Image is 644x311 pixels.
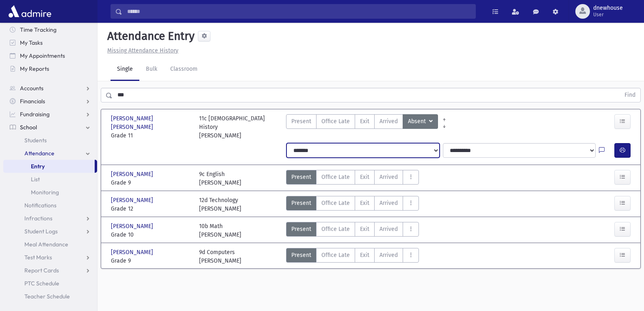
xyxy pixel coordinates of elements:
span: Grade 9 [111,178,191,187]
input: Search [122,4,475,19]
a: Students [3,134,97,147]
div: 10b Math [PERSON_NAME] [199,222,241,239]
span: Time Tracking [20,26,56,33]
span: Students [24,137,47,144]
a: Attendance [3,147,97,160]
h5: Attendance Entry [104,29,195,43]
span: Present [291,117,311,126]
u: Missing Attendance History [107,47,178,54]
div: AttTypes [286,248,419,265]
span: Exit [360,173,369,181]
a: My Appointments [3,49,97,62]
img: AdmirePro [7,3,53,20]
span: List [31,176,40,183]
span: Arrived [379,225,398,233]
span: Grade 11 [111,131,191,140]
a: List [3,173,97,186]
span: Test Marks [24,254,52,261]
a: Time Tracking [3,23,97,36]
span: Financials [20,98,45,105]
span: Fundraising [20,111,50,118]
button: Find [620,88,640,102]
span: Student Logs [24,228,58,235]
div: 12d Technology [PERSON_NAME] [199,196,241,213]
span: User [593,11,623,18]
span: Office Late [321,173,350,181]
div: 9d Computers [PERSON_NAME] [199,248,241,265]
a: Monitoring [3,186,97,199]
a: Entry [3,160,95,173]
span: Grade 10 [111,231,191,239]
div: AttTypes [286,170,419,187]
a: Financials [3,95,97,108]
span: Present [291,225,311,233]
span: Infractions [24,215,52,222]
a: Fundraising [3,108,97,121]
span: Absent [408,117,427,126]
span: Arrived [379,173,398,181]
a: School [3,121,97,134]
span: [PERSON_NAME] [111,222,155,231]
span: Arrived [379,251,398,259]
a: Infractions [3,212,97,225]
span: Office Late [321,199,350,207]
a: Report Cards [3,264,97,277]
span: Office Late [321,117,350,126]
button: Absent [403,114,438,129]
a: Classroom [164,58,204,81]
a: Student Logs [3,225,97,238]
span: Office Late [321,251,350,259]
div: AttTypes [286,196,419,213]
span: PTC Schedule [24,280,59,287]
span: Present [291,173,311,181]
span: Present [291,199,311,207]
a: Test Marks [3,251,97,264]
span: Present [291,251,311,259]
span: Accounts [20,85,43,92]
div: 11c [DEMOGRAPHIC_DATA] History [PERSON_NAME] [199,114,279,140]
span: Exit [360,251,369,259]
span: dnewhouse [593,5,623,11]
a: Notifications [3,199,97,212]
span: Arrived [379,117,398,126]
span: Notifications [24,202,56,209]
a: My Tasks [3,36,97,49]
span: Teacher Schedule [24,293,70,300]
a: Missing Attendance History [104,47,178,54]
a: Single [111,58,139,81]
a: Accounts [3,82,97,95]
span: Entry [31,163,45,170]
span: Exit [360,199,369,207]
span: [PERSON_NAME] [111,196,155,204]
div: AttTypes [286,114,438,140]
div: 9c English [PERSON_NAME] [199,170,241,187]
span: Office Late [321,225,350,233]
span: My Appointments [20,52,65,59]
a: Bulk [139,58,164,81]
span: Grade 9 [111,257,191,265]
span: Report Cards [24,267,59,274]
span: School [20,124,37,131]
span: [PERSON_NAME] [PERSON_NAME] [111,114,191,131]
span: Arrived [379,199,398,207]
span: Attendance [24,150,54,157]
span: Grade 12 [111,204,191,213]
span: My Reports [20,65,49,72]
a: PTC Schedule [3,277,97,290]
span: Meal Attendance [24,241,68,248]
span: [PERSON_NAME] [111,170,155,178]
span: [PERSON_NAME] [111,248,155,257]
a: Teacher Schedule [3,290,97,303]
a: My Reports [3,62,97,75]
div: AttTypes [286,222,419,239]
span: Monitoring [31,189,59,196]
a: Meal Attendance [3,238,97,251]
span: Exit [360,117,369,126]
span: My Tasks [20,39,43,46]
span: Exit [360,225,369,233]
